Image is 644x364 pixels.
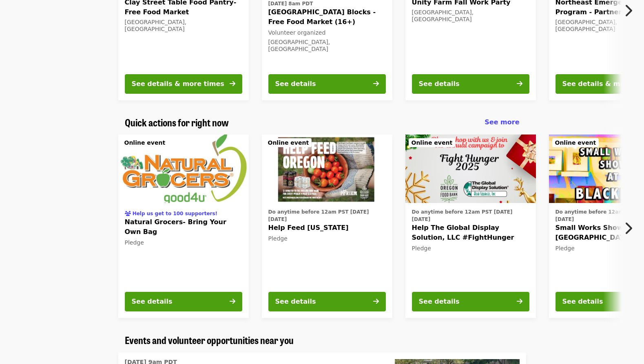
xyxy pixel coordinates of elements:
[555,245,575,251] span: Pledge
[125,217,242,237] span: Natural Grocers- Bring Your Own Bag
[412,292,529,311] button: See details
[125,74,242,94] button: See details & more times
[125,115,229,129] span: Quick actions for right now
[517,298,522,305] i: arrow-right icon
[412,245,431,251] span: Pledge
[412,223,529,243] span: Help The Global Display Solution, LLC #FightHunger
[373,298,379,305] i: arrow-right icon
[118,117,526,128] div: Quick actions for right now
[624,3,632,18] i: chevron-right icon
[230,298,235,305] i: arrow-right icon
[125,333,294,347] span: Events and volunteer opportunities near you
[485,118,519,126] span: See more
[517,80,522,88] i: arrow-right icon
[268,235,288,242] span: Pledge
[624,221,632,236] i: chevron-right icon
[412,74,529,94] button: See details
[124,139,166,146] span: Online event
[412,209,513,222] span: Do anytime before 12am PST [DATE][DATE]
[555,139,596,146] span: Online event
[419,79,460,89] div: See details
[230,80,235,88] i: arrow-right icon
[262,135,392,318] a: See details for "Help Feed Oregon"
[268,223,386,233] span: Help Feed [US_STATE]
[125,211,131,216] i: users icon
[268,209,369,222] span: Do anytime before 12am PST [DATE][DATE]
[125,117,229,128] a: Quick actions for right now
[268,292,386,311] button: See details
[485,117,519,127] a: See more
[133,211,217,216] span: Help us get to 100 supporters!
[275,79,316,89] div: See details
[562,297,603,307] div: See details
[125,292,242,311] button: See details
[262,135,392,203] img: Help Feed Oregon organized by Oregon Food Bank
[125,239,144,246] span: Pledge
[617,217,644,240] button: Next item
[268,7,386,27] span: [GEOGRAPHIC_DATA] Blocks - Free Food Market (16+)
[118,135,249,318] a: See details for "Natural Grocers- Bring Your Own Bag"
[132,79,224,89] div: See details & more times
[275,297,316,307] div: See details
[405,135,536,203] img: Help The Global Display Solution, LLC #FightHunger organized by Oregon Food Bank
[125,19,242,33] div: [GEOGRAPHIC_DATA], [GEOGRAPHIC_DATA]
[419,297,460,307] div: See details
[268,139,309,146] span: Online event
[412,9,529,23] div: [GEOGRAPHIC_DATA], [GEOGRAPHIC_DATA]
[268,74,386,94] button: See details
[268,29,326,36] span: Volunteer organized
[268,39,386,53] div: [GEOGRAPHIC_DATA], [GEOGRAPHIC_DATA]
[132,297,173,307] div: See details
[118,135,249,203] img: Natural Grocers- Bring Your Own Bag organized by Oregon Food Bank
[412,139,453,146] span: Online event
[373,80,379,88] i: arrow-right icon
[405,135,536,318] a: See details for "Help The Global Display Solution, LLC #FightHunger"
